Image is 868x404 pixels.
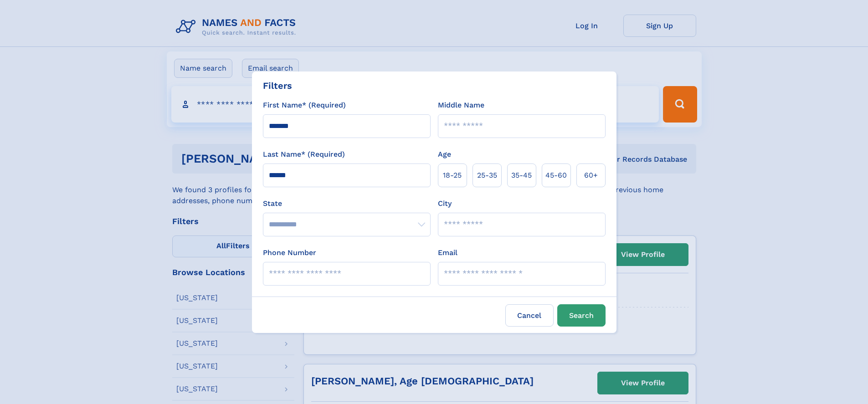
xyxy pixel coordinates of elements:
span: 25‑35 [477,170,497,181]
div: Filters [263,79,292,92]
label: City [438,198,452,209]
label: Phone Number [263,247,316,258]
span: 35‑45 [511,170,532,181]
label: Last Name* (Required) [263,149,345,160]
label: First Name* (Required) [263,100,346,111]
label: Cancel [505,304,554,327]
label: State [263,198,431,209]
button: Search [557,304,606,327]
label: Middle Name [438,100,484,111]
span: 18‑25 [443,170,462,181]
span: 60+ [584,170,598,181]
label: Email [438,247,457,258]
span: 45‑60 [545,170,567,181]
label: Age [438,149,451,160]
